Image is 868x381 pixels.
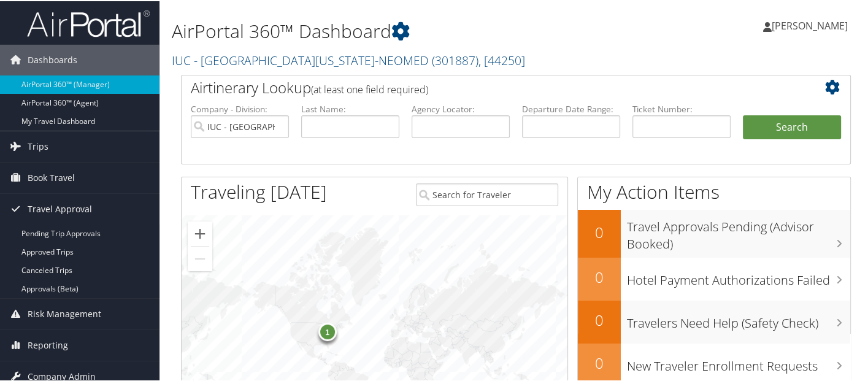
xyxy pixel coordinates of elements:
[743,114,841,139] button: Search
[191,178,327,204] h1: Traveling [DATE]
[188,220,212,245] button: Zoom in
[318,321,337,340] div: 1
[28,130,48,161] span: Trips
[632,102,731,114] label: Ticket Number:
[27,8,150,37] img: airportal-logo.png
[301,102,399,114] label: Last Name:
[578,221,621,242] h2: 0
[412,102,510,114] label: Agency Locator:
[28,329,68,360] span: Reporting
[28,298,101,328] span: Risk Management
[311,82,428,95] span: (at least one field required)
[522,102,620,114] label: Departure Date Range:
[416,182,558,205] input: Search for Traveler
[578,178,850,204] h1: My Action Items
[188,245,212,270] button: Zoom out
[578,266,621,287] h2: 0
[172,51,525,67] a: IUC - [GEOGRAPHIC_DATA][US_STATE]-NEOMED
[578,309,621,329] h2: 0
[763,6,860,43] a: [PERSON_NAME]
[172,17,631,43] h1: AirPortal 360™ Dashboard
[432,51,478,67] span: ( 301887 )
[627,307,850,331] h3: Travelers Need Help (Safety Check)
[772,18,848,31] span: [PERSON_NAME]
[28,161,75,192] span: Book Travel
[578,256,850,299] a: 0Hotel Payment Authorizations Failed
[578,299,850,342] a: 0Travelers Need Help (Safety Check)
[627,264,850,288] h3: Hotel Payment Authorizations Failed
[28,44,77,74] span: Dashboards
[478,51,525,67] span: , [ 44250 ]
[627,211,850,252] h3: Travel Approvals Pending (Advisor Booked)
[578,209,850,256] a: 0Travel Approvals Pending (Advisor Booked)
[191,102,289,114] label: Company - Division:
[191,76,785,97] h2: Airtinerary Lookup
[578,352,621,372] h2: 0
[28,193,92,223] span: Travel Approval
[627,350,850,374] h3: New Traveler Enrollment Requests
